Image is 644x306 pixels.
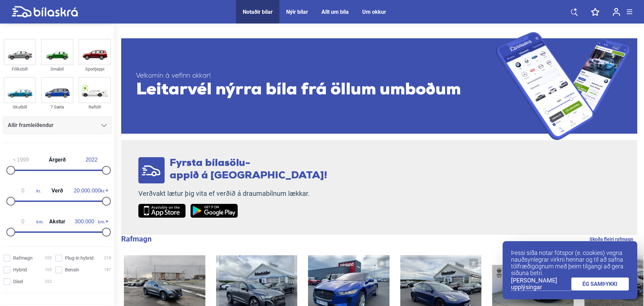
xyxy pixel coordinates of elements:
div: 7 Sæta [41,103,73,111]
span: 322 [45,278,52,285]
a: Notaðir bílar [243,9,273,15]
span: 359 [45,255,52,262]
span: Plug-in hybrid [65,255,94,262]
span: 163 [45,266,52,273]
a: Nýir bílar [286,9,308,15]
span: km. [71,219,105,225]
span: Bensín [65,266,79,273]
span: Árgerð [47,157,67,163]
span: Rafmagn [13,255,33,262]
span: Leitarvél nýrra bíla frá öllum umboðum [136,80,496,100]
a: Um okkur [362,9,386,15]
span: Hybrid [13,266,27,273]
span: Dísel [13,278,23,285]
div: Fólksbíll [4,65,36,73]
span: km. [9,219,43,225]
span: Akstur [47,219,67,224]
span: Fyrsta bílasölu- appið á [GEOGRAPHIC_DATA]! [170,158,327,181]
span: Allir framleiðendur [8,121,54,130]
a: Velkomin á vefinn okkar!Leitarvél nýrra bíla frá öllum umboðum [121,32,637,140]
div: Rafbíll [78,103,111,111]
div: Skutbíll [4,103,36,111]
a: ÉG SAMÞYKKI [571,277,629,291]
span: kr. [9,188,41,194]
p: Þessi síða notar fótspor (e. cookies) vegna nauðsynlegrar virkni hennar og til að safna tölfræðig... [511,250,629,276]
span: kr. [74,188,105,194]
p: Verðvakt lætur þig vita ef verðið á draumabílnum lækkar. [138,189,327,198]
a: Allt um bíla [321,9,349,15]
span: Verð [50,188,65,193]
div: Sportjeppi [78,65,111,73]
div: Smábíl [41,65,73,73]
span: 218 [104,255,111,262]
a: [PERSON_NAME] upplýsingar [511,277,571,291]
b: Rafmagn [121,235,151,243]
img: user-login.svg [613,8,620,16]
a: Skoða fleiri rafmagn [589,235,633,244]
span: 187 [104,266,111,273]
span: Velkomin á vefinn okkar! [136,72,496,80]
